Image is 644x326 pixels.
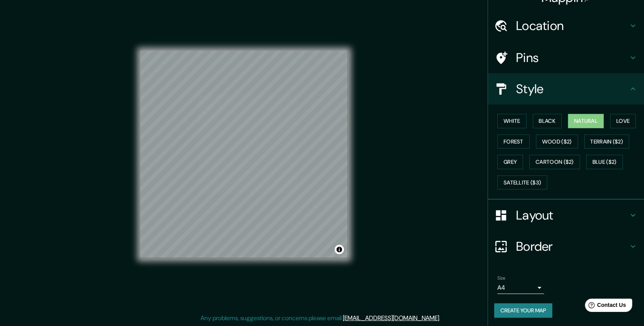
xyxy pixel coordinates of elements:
[575,296,635,317] iframe: Help widget launcher
[201,314,441,323] p: Any problems, suggestions, or concerns please email .
[140,51,348,258] canvas: Map
[568,114,604,128] button: Natural
[335,245,344,254] button: Toggle attribution
[497,155,523,169] button: Grey
[516,50,628,66] h4: Pins
[584,135,630,149] button: Terrain ($2)
[441,314,442,323] div: .
[516,81,628,97] h4: Style
[610,114,636,128] button: Love
[533,114,562,128] button: Black
[497,114,527,128] button: White
[494,303,552,318] button: Create your map
[488,42,644,73] div: Pins
[488,73,644,105] div: Style
[497,275,506,282] label: Size
[488,200,644,231] div: Layout
[488,231,644,262] div: Border
[497,175,547,190] button: Satellite ($3)
[536,135,578,149] button: Wood ($2)
[497,282,544,294] div: A4
[529,155,580,169] button: Cartoon ($2)
[516,239,628,254] h4: Border
[442,314,444,323] div: .
[586,155,623,169] button: Blue ($2)
[516,207,628,223] h4: Layout
[497,135,530,149] button: Forest
[488,10,644,41] div: Location
[343,314,440,322] a: [EMAIL_ADDRESS][DOMAIN_NAME]
[516,18,628,34] h4: Location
